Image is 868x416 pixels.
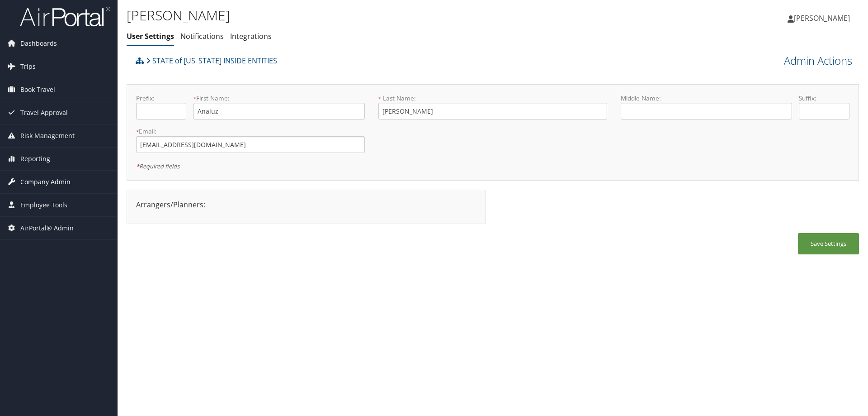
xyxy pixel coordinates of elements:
[20,171,71,193] span: Company Admin
[127,6,615,25] h1: [PERSON_NAME]
[788,5,859,32] a: [PERSON_NAME]
[20,194,67,216] span: Employee Tools
[129,199,483,210] div: Arrangers/Planners:
[136,127,365,136] label: Email:
[146,52,277,70] a: STATE of [US_STATE] INSIDE ENTITIES
[20,101,68,124] span: Travel Approval
[136,94,186,103] label: Prefix:
[180,31,224,41] a: Notifications
[230,31,272,41] a: Integrations
[20,32,57,55] span: Dashboards
[20,6,110,27] img: airportal-logo.png
[20,78,55,101] span: Book Travel
[799,94,849,103] label: Suffix:
[621,94,792,103] label: Middle Name:
[127,31,174,41] a: User Settings
[20,124,75,147] span: Risk Management
[794,13,850,23] span: [PERSON_NAME]
[136,162,179,170] em: Required fields
[20,217,74,239] span: AirPortal® Admin
[20,148,50,170] span: Reporting
[378,94,607,103] label: Last Name:
[193,94,365,103] label: First Name:
[784,53,852,68] a: Admin Actions
[20,55,36,78] span: Trips
[798,233,859,254] button: Save Settings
